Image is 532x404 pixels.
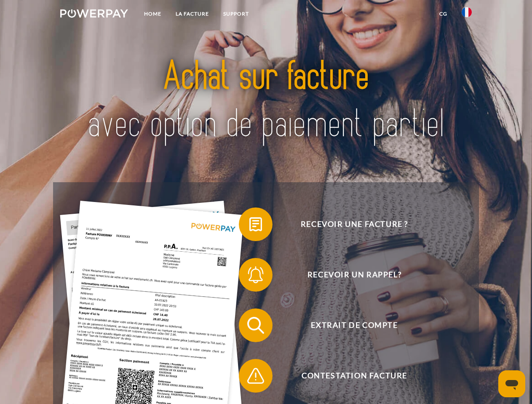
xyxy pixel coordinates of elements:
span: Recevoir une facture ? [251,207,457,241]
a: Home [137,6,168,21]
a: LA FACTURE [168,6,216,21]
img: qb_warning.svg [245,365,266,386]
iframe: Bouton de lancement de la fenêtre de messagerie [498,370,525,397]
button: Recevoir un rappel? [239,258,458,292]
a: CG [432,6,454,21]
span: Extrait de compte [251,308,457,342]
button: Extrait de compte [239,308,458,342]
span: Recevoir un rappel? [251,258,457,292]
img: qb_bill.svg [245,214,266,235]
button: Recevoir une facture ? [239,207,458,241]
img: qb_search.svg [245,315,266,336]
a: Support [216,6,256,21]
img: logo-powerpay-white.svg [60,9,128,18]
img: fr [462,7,472,17]
img: qb_bell.svg [245,264,266,285]
span: Contestation Facture [251,359,457,393]
img: title-powerpay_fr.svg [80,40,452,161]
button: Contestation Facture [239,359,458,393]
